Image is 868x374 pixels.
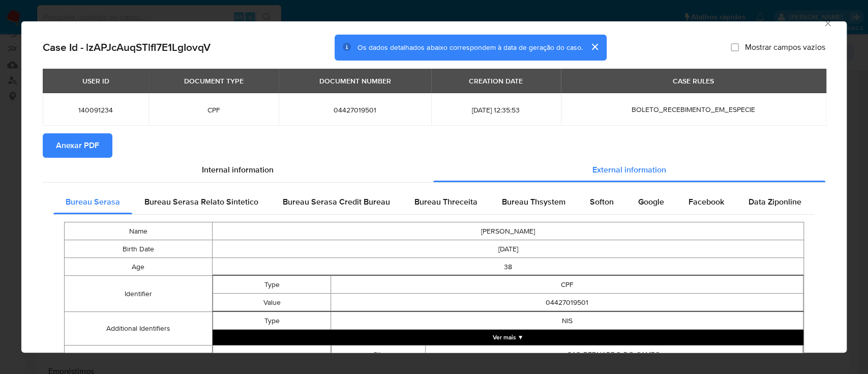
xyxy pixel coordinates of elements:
[313,72,397,90] div: DOCUMENT NUMBER
[331,294,803,311] td: 04427019501
[76,72,115,90] div: USER ID
[55,105,136,114] span: 140091234
[212,240,803,258] td: [DATE]
[283,196,390,208] span: Bureau Serasa Credit Bureau
[823,18,832,27] button: Fechar a janela
[66,196,120,208] span: Bureau Serasa
[161,105,266,114] span: CPF
[213,312,331,330] td: Type
[443,105,549,114] span: [DATE] 12:35:53
[502,196,565,208] span: Bureau Thsystem
[212,258,803,276] td: 38
[53,190,815,214] div: Detailed external info
[43,158,825,182] div: Detailed info
[357,42,582,52] span: Os dados detalhados abaixo correspondem à data de geração do caso.
[212,222,803,240] td: [PERSON_NAME]
[21,21,847,353] div: closure-recommendation-modal
[213,276,331,294] td: Type
[65,258,213,276] td: Age
[745,42,825,52] span: Mostrar campos vazios
[463,72,529,90] div: CREATION DATE
[426,346,803,363] td: SAO BERNARDO DO CAMPO
[414,196,477,208] span: Bureau Threceita
[331,312,803,330] td: NIS
[65,240,213,258] td: Birth Date
[731,43,739,51] input: Mostrar campos vazios
[65,222,213,240] td: Name
[213,330,803,345] button: Expand array
[65,312,213,346] td: Additional Identifiers
[202,164,274,176] span: Internal information
[213,294,331,311] td: Value
[65,276,213,312] td: Identifier
[689,196,724,208] span: Facebook
[632,104,755,114] span: BOLETO_RECEBIMENTO_EM_ESPECIE
[592,164,666,176] span: External information
[43,41,211,54] h2: Case Id - lzAPJcAuqSTlfI7E1LgIovqV
[178,72,250,90] div: DOCUMENT TYPE
[43,133,112,158] button: Anexar PDF
[667,72,720,90] div: CASE RULES
[638,196,664,208] span: Google
[749,196,801,208] span: Data Ziponline
[291,105,418,114] span: 04427019501
[144,196,258,208] span: Bureau Serasa Relato Sintetico
[331,276,803,294] td: CPF
[582,35,607,59] button: cerrar
[590,196,614,208] span: Softon
[332,346,426,363] td: City
[56,134,99,157] span: Anexar PDF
